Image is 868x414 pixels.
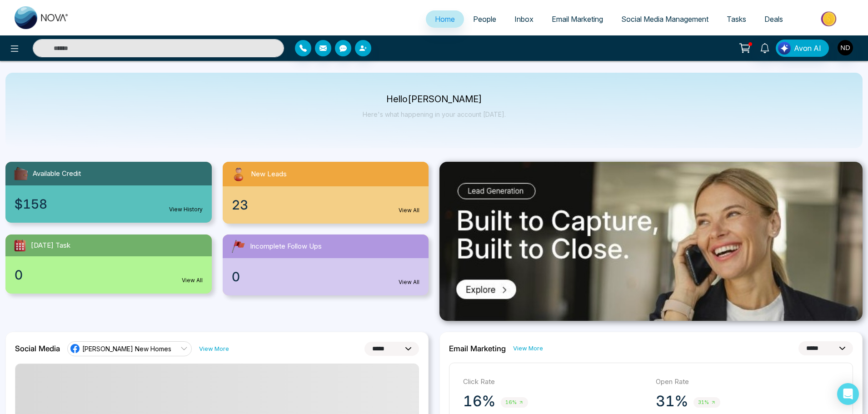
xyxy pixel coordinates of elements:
[656,377,839,387] p: Open Rate
[399,206,419,214] a: View All
[794,43,821,54] span: Avon AI
[230,238,246,254] img: followUps.svg
[778,42,791,55] img: Lead Flow
[217,162,434,224] a: New Leads23View All
[718,10,755,28] a: Tasks
[426,10,464,28] a: Home
[656,392,688,410] p: 31%
[513,344,543,353] a: View More
[473,15,496,24] span: People
[612,10,718,28] a: Social Media Management
[514,15,534,24] span: Inbox
[31,240,70,251] span: [DATE] Task
[250,241,322,252] span: Incomplete Follow Ups
[755,10,792,28] a: Deals
[435,15,455,24] span: Home
[33,169,81,179] span: Available Credit
[232,267,240,286] span: 0
[727,15,746,24] span: Tasks
[776,40,829,57] button: Avon AI
[13,238,27,253] img: todayTask.svg
[505,10,543,28] a: Inbox
[15,195,47,214] span: $158
[797,9,863,29] img: Market-place.gif
[621,15,708,24] span: Social Media Management
[363,110,506,118] p: Here's what happening in your account [DATE].
[501,397,528,408] span: 16%
[837,383,859,405] div: Open Intercom Messenger
[15,6,69,29] img: Nova CRM Logo
[13,165,29,182] img: availableCredit.svg
[764,15,783,24] span: Deals
[251,169,287,180] span: New Leads
[552,15,603,24] span: Email Marketing
[232,195,248,214] span: 23
[15,344,60,353] h2: Social Media
[199,344,229,353] a: View More
[169,205,203,214] a: View History
[399,278,419,286] a: View All
[217,234,434,295] a: Incomplete Follow Ups0View All
[182,276,203,284] a: View All
[838,40,853,55] img: User Avatar
[82,344,171,353] span: [PERSON_NAME] New Homes
[464,10,505,28] a: People
[463,377,647,387] p: Click Rate
[449,344,506,353] h2: Email Marketing
[230,165,247,183] img: newLeads.svg
[693,397,720,408] span: 31%
[543,10,612,28] a: Email Marketing
[15,265,23,284] span: 0
[439,162,863,321] img: .
[463,392,495,410] p: 16%
[363,95,506,103] p: Hello [PERSON_NAME]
